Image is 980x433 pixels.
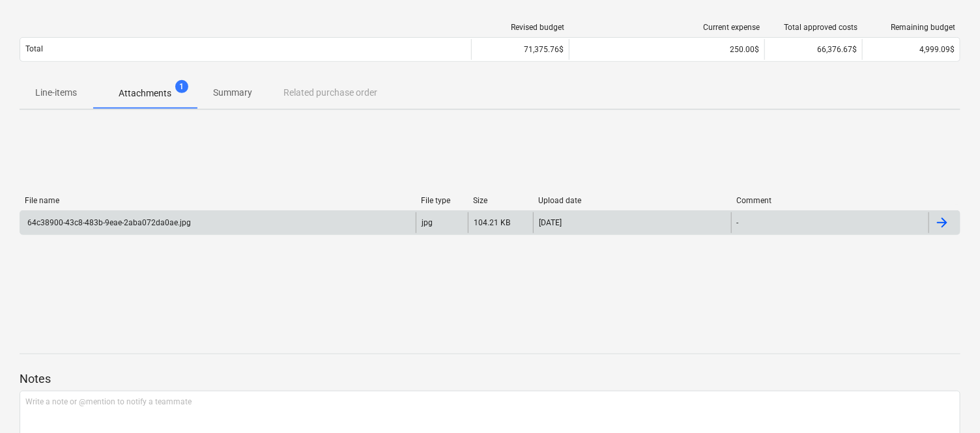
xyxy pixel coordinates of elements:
iframe: Chat Widget [915,370,980,433]
div: Upload date [538,196,726,205]
p: Summary [213,86,252,100]
p: Line-items [35,86,77,100]
div: Revised budget [477,23,564,32]
p: Attachments [119,87,171,100]
div: 71,375.76$ [471,39,569,60]
p: Notes [20,371,960,387]
p: Total [25,44,43,55]
div: Total approved costs [770,23,857,32]
div: Remaining budget [868,23,955,32]
div: Current expense [575,23,760,32]
div: 250.00$ [575,45,759,54]
div: 64c38900-43c8-483b-9eae-2aba072da0ae.jpg [25,218,191,227]
div: 66,376.67$ [764,39,862,60]
div: File name [25,196,411,205]
div: File type [421,196,463,205]
div: - [737,218,739,227]
div: Comment [736,196,924,205]
span: 1 [175,80,188,93]
div: jpg [422,218,433,227]
span: 4,999.09$ [919,45,955,54]
div: Size [473,196,528,205]
div: 104.21 KB [474,218,510,227]
div: [DATE] [539,218,562,227]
